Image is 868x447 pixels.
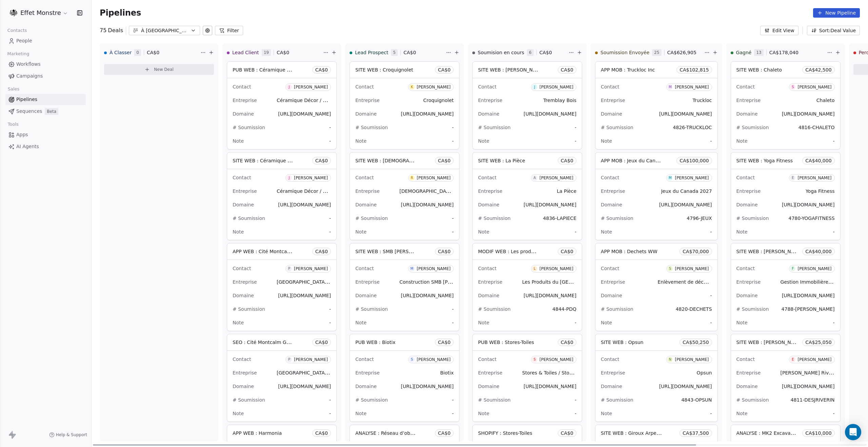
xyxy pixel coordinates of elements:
[600,49,649,56] span: Soumission Envoyée
[675,266,709,271] div: [PERSON_NAME]
[294,176,328,180] div: [PERSON_NAME]
[543,98,576,103] span: Tremblay Bois
[5,129,86,140] a: Apps
[134,49,141,56] span: 0
[478,266,496,271] span: Contact
[595,152,718,240] div: APP MOB : Jeux du CanadaCA$100,000ContactM[PERSON_NAME]EntrepriseJeux du Canada 2027Domaine[URL][...
[798,125,835,130] span: 4816-CHALETO
[669,84,672,90] div: M
[710,228,712,235] span: -
[438,248,451,255] span: CA$ 0
[417,176,451,180] div: [PERSON_NAME]
[813,8,860,18] button: New Pipeline
[736,202,758,207] span: Domaine
[601,279,625,285] span: Entreprise
[227,243,337,331] div: APP WEB : Cité Montcalm Gestion FinancièreCA$0ContactP[PERSON_NAME]Entreprise[GEOGRAPHIC_DATA] Ge...
[601,370,625,375] span: Entreprise
[539,85,573,89] div: [PERSON_NAME]
[782,111,835,117] span: [URL][DOMAIN_NAME]
[233,370,257,375] span: Entreprise
[561,248,573,255] span: CA$ 0
[561,66,573,73] span: CA$ 0
[736,138,748,144] span: Note
[233,357,251,362] span: Contact
[601,249,657,254] span: APP MOB : Dechets WW
[288,357,290,362] div: P
[401,202,454,207] span: [URL][DOMAIN_NAME]
[792,266,794,271] div: F
[679,66,709,73] span: CA$ 102,815
[329,138,331,144] span: -
[601,266,619,271] span: Contact
[736,67,782,73] span: SITE WEB : Chaleto
[552,306,576,312] span: 4844-PDQ
[561,339,573,346] span: CA$ 0
[659,202,712,207] span: [URL][DOMAIN_NAME]
[147,49,159,56] span: CA$ 0
[355,98,380,103] span: Entreprise
[20,8,61,17] span: Effet Monstre
[731,44,826,61] div: Gagné13CA$178,040
[478,202,499,207] span: Domaine
[233,229,244,235] span: Note
[233,339,327,345] span: SEO : Cité Montcalm Gestion Financière
[478,98,502,103] span: Entreprise
[355,84,374,89] span: Contact
[736,125,769,130] span: # Soumission
[478,229,489,235] span: Note
[478,188,502,194] span: Entreprise
[658,279,725,285] span: Enlèvement de déchets WW
[601,357,619,362] span: Contact
[355,279,380,285] span: Entreprise
[233,98,257,103] span: Entreprise
[478,125,511,130] span: # Soumission
[472,61,582,149] div: SITE WEB : [PERSON_NAME][GEOGRAPHIC_DATA]CA$0ContactJ[PERSON_NAME]EntrepriseTremblay BoisDomaine[...
[438,66,451,73] span: CA$ 0
[575,319,576,326] span: -
[399,279,492,285] span: Construction SMB [PERSON_NAME] inc.
[350,334,459,422] div: PUB WEB : BiotixCA$0ContactS[PERSON_NAME]EntrepriseBiotixDomaine[URL][DOMAIN_NAME]# Soumission-Note-
[452,124,454,131] span: -
[417,266,451,271] div: [PERSON_NAME]
[5,59,86,70] a: Workflows
[8,7,70,19] button: Effet Monstre
[797,176,831,180] div: [PERSON_NAME]
[289,175,290,181] div: J
[478,357,496,362] span: Contact
[233,125,265,130] span: # Soumission
[411,175,413,181] div: R
[399,188,494,194] span: [DEMOGRAPHIC_DATA] [PERSON_NAME]
[760,26,798,35] button: Edit View
[5,141,86,152] a: AI Agents
[557,188,576,194] span: La Pièce
[472,44,567,61] div: Soumision en cours6CA$0
[5,94,86,105] a: Pipelines
[575,228,576,235] span: -
[524,202,576,207] span: [URL][DOMAIN_NAME]
[792,84,794,90] div: S
[575,124,576,131] span: -
[355,157,478,164] span: SITE WEB : [DEMOGRAPHIC_DATA] [PERSON_NAME]
[736,293,758,298] span: Domaine
[294,357,328,362] div: [PERSON_NAME]
[675,176,709,180] div: [PERSON_NAME]
[315,157,328,164] span: CA$ 0
[601,125,633,130] span: # Soumission
[355,229,367,235] span: Note
[731,61,841,149] div: SITE WEB : ChaletoCA$42,500ContactS[PERSON_NAME]EntrepriseChaletoDomaine[URL][DOMAIN_NAME]# Soumi...
[797,357,831,362] div: [PERSON_NAME]
[805,66,831,73] span: CA$ 42,500
[289,84,290,90] div: J
[16,131,28,138] span: Apps
[452,228,454,235] span: -
[601,293,622,298] span: Domaine
[315,66,328,73] span: CA$ 0
[329,124,331,131] span: -
[452,306,454,312] span: -
[527,49,534,56] span: 6
[233,202,254,207] span: Domaine
[16,108,42,115] span: Sequences
[534,84,535,90] div: J
[478,175,496,180] span: Contact
[736,188,761,194] span: Entreprise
